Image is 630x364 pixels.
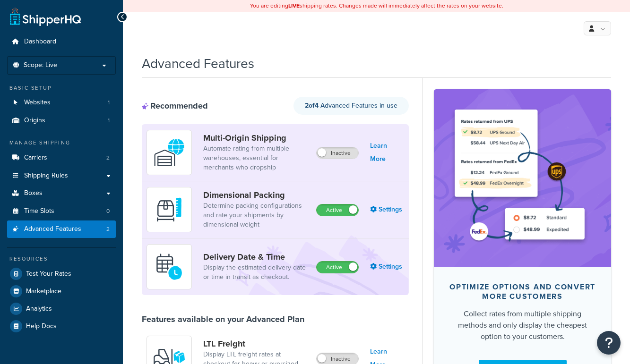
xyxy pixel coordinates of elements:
[7,220,116,238] a: Advanced Features2
[7,84,116,92] div: Basic Setup
[7,33,116,51] a: Dashboard
[153,193,186,226] img: DTVBYsAAAAAASUVORK5CYII=
[317,262,358,273] label: Active
[26,270,71,278] span: Test Your Rates
[317,204,358,216] label: Active
[7,203,116,220] a: Time Slots0
[370,139,404,166] a: Learn More
[7,185,116,202] a: Boxes
[7,318,116,335] a: Help Docs
[7,149,116,167] li: Carriers
[203,263,309,282] a: Display the estimated delivery date or time in transit as checkout.
[7,94,116,111] li: Websites
[106,207,110,215] span: 0
[449,282,596,301] div: Optimize options and convert more customers
[108,99,110,107] span: 1
[153,136,186,169] img: WatD5o0RtDAAAAAElFTkSuQmCC
[106,154,110,162] span: 2
[24,172,68,180] span: Shipping Rules
[26,288,61,296] span: Marketplace
[305,101,319,110] strong: 2 of 4
[7,112,116,129] li: Origins
[288,1,300,10] b: LIVE
[305,101,397,110] span: Advanced Features in use
[597,331,621,355] button: Open Resource Center
[317,147,358,159] label: Inactive
[370,203,404,216] a: Settings
[7,139,116,147] div: Manage Shipping
[24,99,51,107] span: Websites
[24,61,57,69] span: Scope: Live
[26,305,52,313] span: Analytics
[24,117,45,125] span: Origins
[24,38,56,46] span: Dashboard
[7,283,116,300] a: Marketplace
[24,225,81,233] span: Advanced Features
[203,133,309,143] a: Multi-Origin Shipping
[370,260,404,273] a: Settings
[203,201,309,229] a: Determine packing configurations and rate your shipments by dimensional weight
[203,252,309,262] a: Delivery Date & Time
[7,265,116,282] a: Test Your Rates
[153,250,186,283] img: gfkeb5ejjkALwAAAABJRU5ErkJggg==
[448,103,597,253] img: feature-image-rateshop-7084cbbcb2e67ef1d54c2e976f0e592697130d5817b016cf7cc7e13314366067.png
[7,203,116,220] li: Time Slots
[24,207,54,215] span: Time Slots
[7,220,116,238] li: Advanced Features
[203,144,309,172] a: Automate rating from multiple warehouses, essential for merchants who dropship
[108,117,110,125] span: 1
[7,149,116,167] a: Carriers2
[26,322,57,330] span: Help Docs
[7,255,116,263] div: Resources
[203,339,309,349] a: LTL Freight
[7,112,116,129] a: Origins1
[106,225,110,233] span: 2
[142,101,208,111] div: Recommended
[449,308,596,342] div: Collect rates from multiple shipping methods and only display the cheapest option to your customers.
[24,189,43,197] span: Boxes
[142,54,254,73] h1: Advanced Features
[7,94,116,111] a: Websites1
[7,167,116,185] a: Shipping Rules
[203,190,309,200] a: Dimensional Packing
[24,154,47,162] span: Carriers
[142,314,304,324] div: Features available on your Advanced Plan
[7,300,116,317] a: Analytics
